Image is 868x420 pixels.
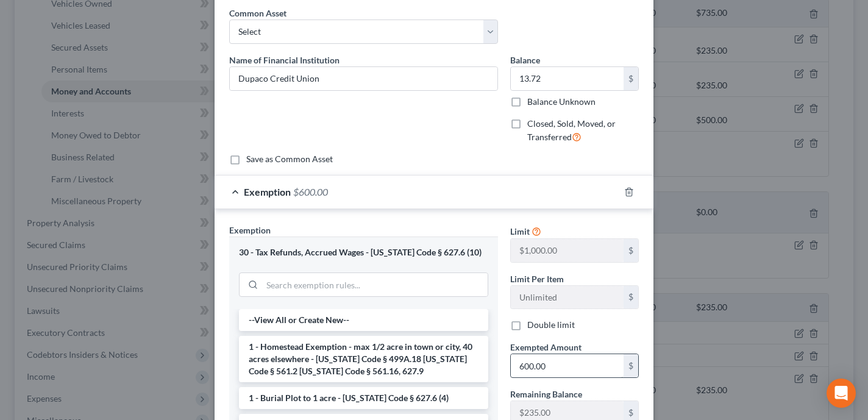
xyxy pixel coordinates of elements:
label: Balance [510,54,540,66]
span: Exempted Amount [510,342,582,352]
div: Open Intercom Messenger [827,379,856,408]
div: 30 - Tax Refunds, Accrued Wages - [US_STATE] Code § 627.6 (10) [239,247,488,258]
label: Balance Unknown [527,96,596,108]
span: Name of Financial Institution [229,55,340,65]
label: Limit Per Item [510,272,564,285]
input: Enter name... [230,67,497,90]
div: $ [624,286,638,309]
input: -- [511,239,624,262]
label: Remaining Balance [510,388,582,400]
label: Double limit [527,319,575,331]
input: -- [511,286,624,309]
li: 1 - Homestead Exemption - max 1/2 acre in town or city, 40 acres elsewhere - [US_STATE] Code § 49... [239,336,488,382]
div: $ [624,67,638,90]
input: 0.00 [511,67,624,90]
span: Exemption [244,186,291,198]
input: Search exemption rules... [262,273,488,296]
div: $ [624,354,638,377]
li: --View All or Create New-- [239,309,488,331]
label: Save as Common Asset [246,153,333,165]
span: Limit [510,226,530,237]
span: $600.00 [293,186,328,198]
li: 1 - Burial Plot to 1 acre - [US_STATE] Code § 627.6 (4) [239,387,488,409]
div: $ [624,239,638,262]
input: 0.00 [511,354,624,377]
span: Exemption [229,225,271,235]
span: Closed, Sold, Moved, or Transferred [527,118,616,142]
label: Common Asset [229,7,286,20]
